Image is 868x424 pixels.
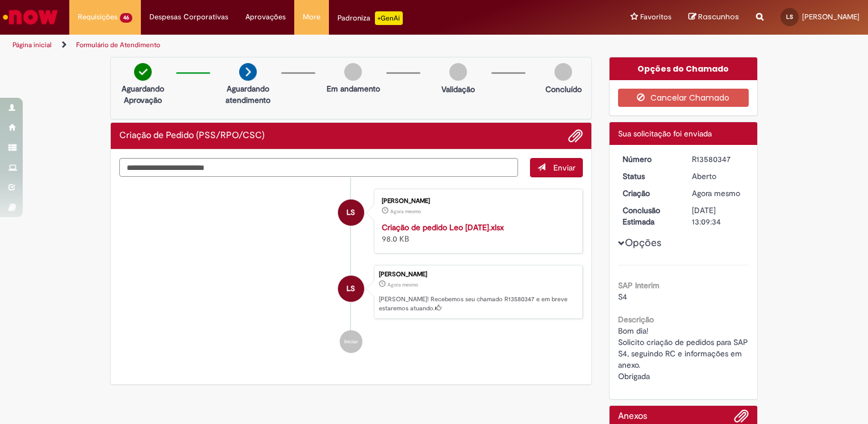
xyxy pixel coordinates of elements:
[134,63,152,81] img: check-circle-green.png
[618,292,627,302] span: S4
[698,11,739,22] span: Rascunhos
[347,199,355,226] span: LS
[390,208,421,215] time: 30/09/2025 10:09:27
[119,265,583,319] li: Lidiane Scotti Santos
[119,131,265,141] h2: Criação de Pedido (PSS/RPO/CSC) Histórico de tíquete
[76,40,160,49] a: Formulário de Atendimento
[327,83,380,94] p: Em andamento
[618,280,660,290] b: SAP Interim
[338,276,364,302] div: Lidiane Scotti Santos
[78,11,118,23] span: Requisições
[379,295,577,313] p: [PERSON_NAME]! Recebemos seu chamado R13580347 e em breve estaremos atuando.
[119,158,518,177] textarea: Digite sua mensagem aqui...
[554,63,572,81] img: img-circle-grey.png
[786,13,793,20] span: LS
[614,188,684,199] dt: Criação
[337,11,403,25] div: Padroniza
[441,84,475,95] p: Validação
[375,11,403,25] p: +GenAi
[149,11,228,23] span: Despesas Corporativas
[618,128,712,139] span: Sua solicitação foi enviada
[120,13,132,23] span: 46
[245,11,286,23] span: Aprovações
[382,222,504,232] a: Criação de pedido Leo [DATE].xlsx
[614,205,684,227] dt: Conclusão Estimada
[115,83,170,106] p: Aguardando Aprovação
[618,326,750,381] span: Bom dia! Solicito criação de pedidos para SAP S4, seguindo RC e informações em anexo. Obrigada
[449,63,467,81] img: img-circle-grey.png
[382,222,571,244] div: 98.0 KB
[692,188,745,199] div: 30/09/2025 10:09:31
[640,11,671,23] span: Favoritos
[692,153,745,165] div: R13580347
[692,188,740,198] span: Agora mesmo
[568,128,583,143] button: Adicionar anexos
[344,63,362,81] img: img-circle-grey.png
[119,177,583,365] ul: Histórico de tíquete
[220,83,276,106] p: Aguardando atendimento
[614,153,684,165] dt: Número
[692,205,745,227] div: [DATE] 13:09:34
[390,208,421,215] span: Agora mesmo
[692,171,745,182] div: Aberto
[530,158,583,177] button: Enviar
[239,63,257,81] img: arrow-next.png
[387,281,418,288] span: Agora mesmo
[9,35,570,56] ul: Trilhas de página
[1,6,60,28] img: ServiceNow
[618,314,654,325] b: Descrição
[610,57,758,80] div: Opções do Chamado
[382,198,571,205] div: [PERSON_NAME]
[12,40,52,49] a: Página inicial
[802,12,859,22] span: [PERSON_NAME]
[614,171,684,182] dt: Status
[618,411,647,422] h2: Anexos
[688,12,739,23] a: Rascunhos
[387,281,418,288] time: 30/09/2025 10:09:31
[338,199,364,226] div: Lidiane Scotti Santos
[379,271,577,278] div: [PERSON_NAME]
[553,163,575,173] span: Enviar
[303,11,320,23] span: More
[545,84,582,95] p: Concluído
[347,275,355,302] span: LS
[618,89,749,107] button: Cancelar Chamado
